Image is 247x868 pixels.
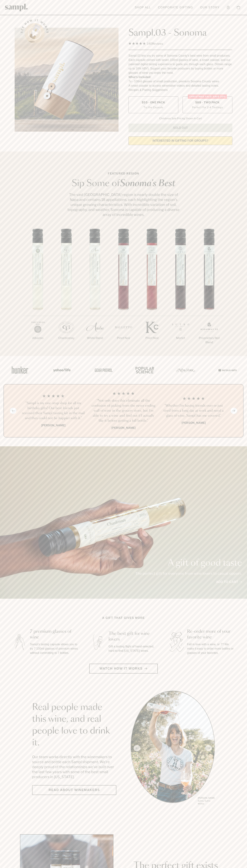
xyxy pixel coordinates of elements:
[161,391,226,430] li: 3 / 4
[182,421,206,425] b: [PERSON_NAME]
[89,664,158,674] button: Watch how it works
[66,192,181,217] p: The vast [GEOGRAPHIC_DATA] region is nearly double the size of Napa and contains 18 appellations,...
[30,642,79,655] p: Sampl's tasting capsule allows you to try 7 100ml glasses of premium wines without committing to ...
[32,785,116,795] a: Read about Winemakers
[32,754,116,779] p: Our team works directly with the winemakers to source and bottle each Sampl shipment. We’re deepl...
[52,229,81,352] li: 2 / 7
[195,336,223,345] p: Proprietary Red Blend
[152,42,163,45] span: Reviews
[128,28,232,38] h1: Sampl.03 - Sonoma
[147,42,152,45] span: 140
[135,559,242,567] p: A gift of good taste
[187,629,236,640] h3: Re-order more of your favorite wine
[25,23,45,43] button: See how it works
[216,580,242,584] a: Add to cart
[231,408,237,414] button: Next slide
[188,94,227,99] div: Christmas SALE! Save 20%
[166,336,195,340] p: Merlot
[128,124,232,132] button: Sold Out
[81,229,109,352] li: 3 / 7
[32,702,116,749] h2: Real people made this wine, and real people love to drink it.
[135,571,242,576] p: The perfect gift for everyone from wine lovers to casual sippers.
[187,642,236,655] p: Fall in love with a wine, or 7? We make it easy to order more bottles or glasses of your favorites.
[131,691,215,806] div: slide 1
[156,4,195,11] a: Corporate Gifting
[21,391,86,430] li: 1 / 4
[128,84,232,88] li: A smart coaster to access winemaker videos and detailed tasting notes.
[198,4,221,11] a: Our Story
[52,336,81,340] p: Chardonnay
[198,797,215,805] p: [PERSON_NAME] Sutro, Sutro Wines
[111,426,136,430] b: [PERSON_NAME]
[91,398,156,423] h3: “Not only does this eliminate all the confusion of picking from the never ending wall of wine in ...
[142,101,165,104] span: $55 - One Pack
[166,229,195,352] li: 6 / 7
[9,362,31,378] img: Artboard_1_c8cd28af-0030-4af1-819c-248e302c7f06_x450.png
[51,362,72,378] img: Artboard_6_04f9a106-072f-468a-bdd7-f11783b05722_x450.png
[192,105,223,109] small: Perfect For 2-4 Tastings
[5,4,28,11] img: Sampl logo
[128,54,232,75] div: Sampl.03 lets you try some of Sonoma County's best wine from small producers. Each capsule comes ...
[216,362,238,378] img: Artboard_7_5b34974b-f019-449e-91fb-745f8d0877ee_x450.png
[109,229,138,352] li: 4 / 7
[131,691,215,806] ul: carousel
[21,401,86,421] h3: “Sampl is my one-stop shop for all my birthday gifts! Our best friends just received their Sampl ...
[195,229,223,356] li: 7 / 7
[66,171,181,176] p: Featured Region
[81,336,109,340] p: White Blend
[24,336,52,340] p: Albarino
[157,117,203,120] li: Christmas Sale Pricing Shown In Cart
[138,229,166,352] li: 5 / 7
[91,391,156,430] li: 2 / 4
[195,101,220,104] span: $88 - Two Pack
[109,644,157,653] p: Gift a tasting flight of hand-selected, hard-to-find [US_STATE] wines.
[128,136,232,145] a: interested in gifting for groups?
[128,88,232,92] li: Recipes & Pairing Suggestions
[128,79,232,84] li: 7x - 100ml glasses of small production, premium Sonoma County wines
[24,229,52,352] li: 1 / 7
[92,362,114,378] img: Artboard_5_7fdae55a-36fd-43f7-8bfd-f74a06a2878e_x450.png
[102,616,145,620] h2: A gift that gives more
[66,179,181,188] h2: Sip Some of
[161,403,226,418] h3: “Whether I'm having friends over or just tired from a long day at work and need a glass of wine, ...
[138,336,166,340] p: Pinot Noir
[30,629,79,640] h3: 7 premium glasses of wine
[133,4,153,11] a: Shop All
[128,76,151,79] strong: What’s Included:
[175,362,196,378] img: Artboard_3_0b291449-6e8c-4d07-b2c2-3f3601a19cd1_x450.png
[41,424,65,427] b: [PERSON_NAME]
[143,105,163,109] small: Try the Capsule
[133,362,155,378] img: Artboard_4_28b4d326-c26e-48f9-9c80-911f17d6414e_x450.png
[10,408,16,414] button: Previous slide
[109,631,157,642] h3: The best gift for wine lovers
[109,336,138,340] p: Pinot Noir
[15,28,119,132] img: Sampl.03 - Sonoma
[120,179,175,188] em: Sonoma's Best
[128,41,163,46] div: 140Reviews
